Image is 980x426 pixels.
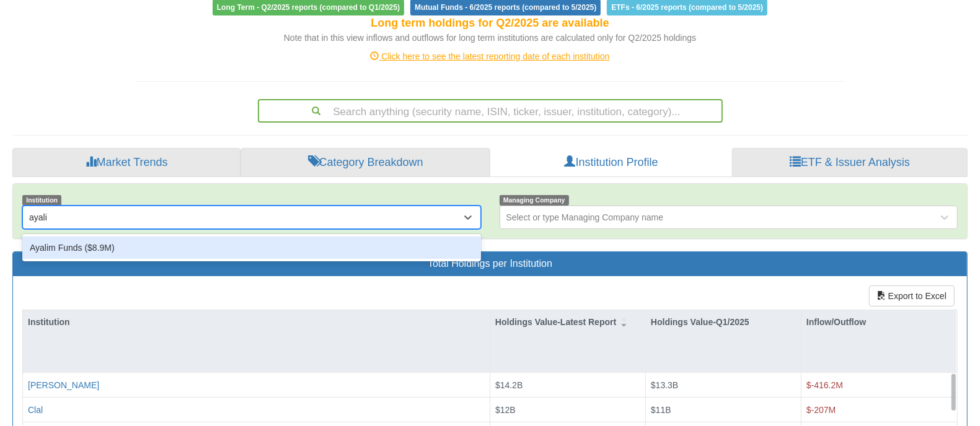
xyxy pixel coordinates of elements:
div: Select or type Managing Company name [506,211,664,224]
div: Holdings Value-Q1/2025 [646,310,801,334]
div: Click here to see the latest reporting date of each institution [128,50,853,63]
span: $-416.2M [806,380,843,390]
a: Institution Profile [490,148,732,178]
span: $14.2B [495,380,523,390]
div: Institution [23,310,490,334]
a: Category Breakdown [241,148,490,178]
button: Export to Excel [869,285,955,306]
div: Inflow/Outflow [801,310,956,334]
span: $12B [495,404,516,414]
div: Search anything (security name, ISIN, ticker, issuer, institution, category)... [259,100,722,121]
button: Clal [28,403,43,415]
div: Ayalim Funds ($8.9M) [22,237,481,259]
a: Market Trends [12,148,241,178]
div: Long term holdings for Q2/2025 are available [137,15,844,32]
h3: Total Holdings per Institution [22,258,958,269]
span: Institution [22,195,61,206]
span: Managing Company [500,195,569,206]
a: ETF & Issuer Analysis [732,148,968,178]
span: $13.3B [651,380,678,390]
div: Holdings Value-Latest Report [490,310,645,334]
span: $11B [651,404,671,414]
span: $-207M [806,404,836,414]
button: [PERSON_NAME] [28,379,99,391]
div: Note that in this view inflows and outflows for long term institutions are calculated only for Q2... [137,32,844,44]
